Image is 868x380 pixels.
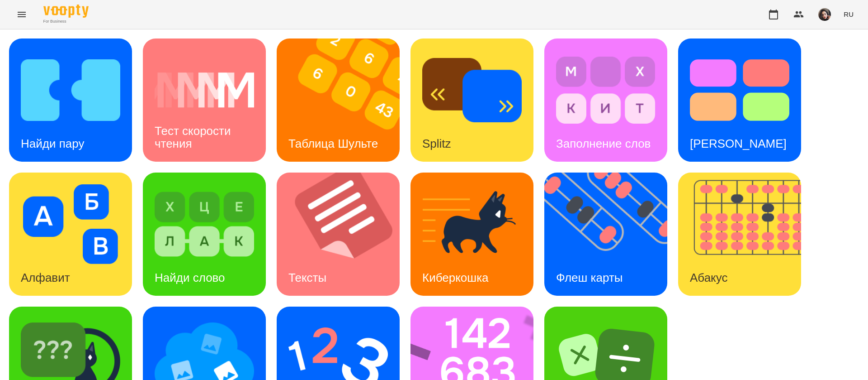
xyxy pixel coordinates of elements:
h3: Абакус [690,271,727,284]
button: Menu [11,4,33,25]
a: АбакусАбакус [678,173,801,296]
a: Таблица ШультеТаблица Шульте [277,38,400,162]
img: Тексты [277,173,411,296]
a: Заполнение словЗаполнение слов [544,38,667,162]
h3: Splitz [422,137,451,150]
h3: Тексты [288,271,326,284]
h3: Тест скорости чтения [155,124,234,150]
a: АлфавитАлфавит [9,173,132,296]
h3: Киберкошка [422,271,489,284]
h3: Таблица Шульте [288,137,378,150]
h3: [PERSON_NAME] [690,137,787,150]
a: Тест скорости чтенияТест скорости чтения [143,38,266,162]
img: Заполнение слов [556,50,656,130]
img: Алфавит [21,184,120,264]
h3: Найди слово [155,271,225,284]
img: Абакус [678,173,812,296]
h3: Найди пару [21,137,84,150]
img: Таблица Шульте [277,38,411,162]
a: Флеш картыФлеш карты [544,173,667,296]
img: Найди слово [155,184,254,264]
a: Найди паруНайди пару [9,38,132,162]
h3: Алфавит [21,271,70,284]
button: RU [840,6,857,23]
img: Найди пару [21,50,120,130]
a: ТекстыТексты [277,173,400,296]
img: Киберкошка [422,184,522,264]
img: Тест скорости чтения [155,50,254,130]
span: For Business [43,19,89,24]
img: Splitz [422,50,522,130]
h3: Заполнение слов [556,137,651,150]
h3: Флеш карты [556,271,623,284]
a: SplitzSplitz [410,38,533,162]
a: Найди словоНайди слово [143,173,266,296]
a: Тест Струпа[PERSON_NAME] [678,38,801,162]
span: RU [844,10,854,19]
img: Тест Струпа [690,50,789,130]
img: 415cf204168fa55e927162f296ff3726.jpg [818,8,831,21]
a: КиберкошкаКиберкошка [410,173,533,296]
img: Флеш карты [544,173,679,296]
img: Voopty Logo [43,5,89,18]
